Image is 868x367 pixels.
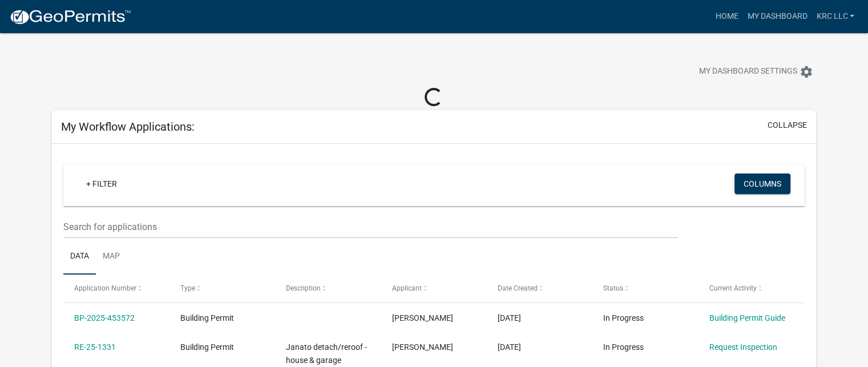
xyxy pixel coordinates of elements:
a: Map [96,239,127,275]
span: Building Permit [180,342,234,352]
input: Search for applications [63,215,678,239]
a: + Filter [77,174,126,194]
span: Building Permit [180,313,234,322]
span: Current Activity [709,284,757,292]
a: Home [710,6,742,27]
datatable-header-cell: Applicant [381,275,486,302]
span: Type [180,284,195,292]
button: My Dashboard Settingssettings [690,61,822,83]
span: Applicant [392,284,422,292]
span: In Progress [603,342,644,352]
datatable-header-cell: Application Number [63,275,169,302]
button: collapse [768,119,807,131]
a: RE-25-1331 [74,342,116,352]
a: My Dashboard [742,6,812,27]
h5: My Workflow Applications: [61,120,195,134]
datatable-header-cell: Status [592,275,698,302]
span: 07/22/2025 [498,342,521,352]
a: Data [63,239,96,275]
span: In Progress [603,313,644,322]
span: John Kornacki [392,342,453,352]
span: Application Number [74,284,136,292]
a: Request Inspection [709,342,777,352]
i: settings [800,65,813,79]
button: Columns [734,174,790,194]
span: Status [603,284,623,292]
datatable-header-cell: Description [275,275,381,302]
span: My Dashboard Settings [699,65,797,79]
span: Janato detach/reroof -house & garage [286,342,367,365]
a: KRC LLC [812,6,859,27]
datatable-header-cell: Current Activity [699,275,804,302]
span: 07/22/2025 [498,313,521,322]
span: Date Created [498,284,538,292]
a: Building Permit Guide [709,313,785,322]
span: Description [286,284,321,292]
datatable-header-cell: Type [169,275,274,302]
datatable-header-cell: Date Created [487,275,592,302]
a: BP-2025-453572 [74,313,135,322]
span: John Kornacki [392,313,453,322]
